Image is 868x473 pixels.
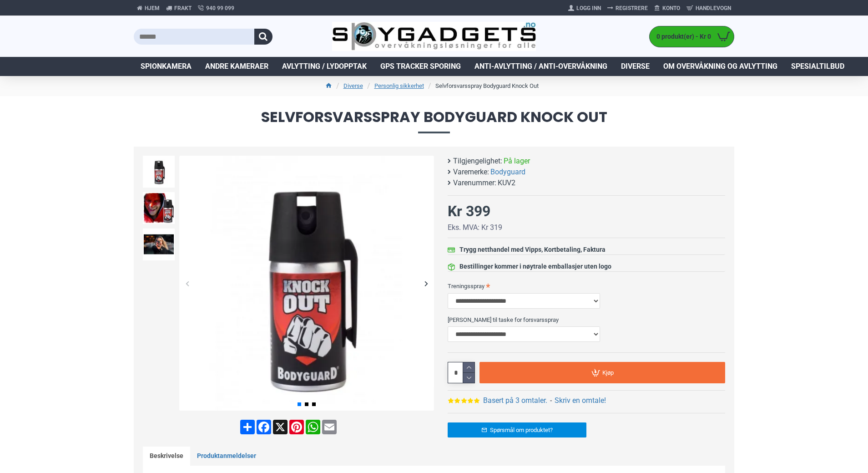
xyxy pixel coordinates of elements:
[621,61,650,72] span: Diverse
[305,402,308,406] span: Go to slide 2
[205,61,268,72] span: Andre kameraer
[134,57,198,76] a: Spionkamera
[288,420,305,434] a: Pinterest
[275,57,373,76] a: Avlytting / Lydopptak
[143,192,175,224] img: Forsvarsspray - Lovlig Pepperspray - SpyGadgets.no
[145,4,160,12] span: Hjem
[468,57,614,76] a: Anti-avlytting / Anti-overvåkning
[616,4,648,12] span: Registrere
[179,156,434,411] img: Forsvarsspray - Lovlig Pepperspray - SpyGadgets.no
[143,156,175,188] img: Forsvarsspray - Lovlig Pepperspray - SpyGadgets.no
[651,1,683,15] a: Konto
[312,402,316,406] span: Go to slide 3
[272,420,288,434] a: X
[134,110,734,133] span: Selvforsvarsspray Bodyguard Knock Out
[190,447,263,466] a: Produktanmeldelser
[448,200,490,222] div: Kr 399
[174,4,192,12] span: Frakt
[256,420,272,434] a: Facebook
[656,57,784,76] a: Om overvåkning og avlytting
[604,1,651,15] a: Registrere
[448,312,725,327] label: [PERSON_NAME] til taske for forsvarsspray
[453,156,502,167] b: Tilgjengelighet:
[298,402,301,406] span: Go to slide 1
[614,57,656,76] a: Diverse
[474,61,607,72] span: Anti-avlytting / Anti-overvåkning
[459,262,611,271] div: Bestillinger kommer i nøytrale emballasjer uten logo
[453,167,489,178] b: Varemerke:
[483,395,547,406] a: Basert på 3 omtaler.
[448,422,586,437] a: Spørsmål om produktet?
[683,1,734,15] a: Handlevogn
[332,22,536,51] img: SpyGadgets.no
[696,4,731,12] span: Handlevogn
[650,32,713,41] span: 0 produkt(er) - Kr 0
[282,61,367,72] span: Avlytting / Lydopptak
[143,447,190,466] a: Beskrivelse
[565,1,604,15] a: Logg Inn
[490,167,525,178] a: Bodyguard
[206,4,234,12] span: 940 99 099
[198,57,275,76] a: Andre kameraer
[179,275,195,291] div: Previous slide
[321,420,338,434] a: Email
[555,395,606,406] a: Skriv en omtale!
[343,81,363,91] a: Diverse
[650,26,734,47] a: 0 produkt(er) - Kr 0
[380,61,461,72] span: GPS Tracker Sporing
[453,178,496,188] b: Varenummer:
[602,370,614,376] span: Kjøp
[448,279,725,293] label: Treningsspray
[418,275,434,291] div: Next slide
[373,57,468,76] a: GPS Tracker Sporing
[663,61,777,72] span: Om overvåkning og avlytting
[305,420,321,434] a: WhatsApp
[374,81,424,91] a: Personlig sikkerhet
[576,4,601,12] span: Logg Inn
[662,4,680,12] span: Konto
[550,396,552,405] b: -
[459,245,606,254] div: Trygg netthandel med Vipps, Kortbetaling, Faktura
[504,156,530,167] span: På lager
[784,57,851,76] a: Spesialtilbud
[141,61,192,72] span: Spionkamera
[498,178,515,188] span: KUV2
[239,420,256,434] a: Share
[143,229,175,260] img: Forsvarsspray - Lovlig Pepperspray - SpyGadgets.no
[791,61,844,72] span: Spesialtilbud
